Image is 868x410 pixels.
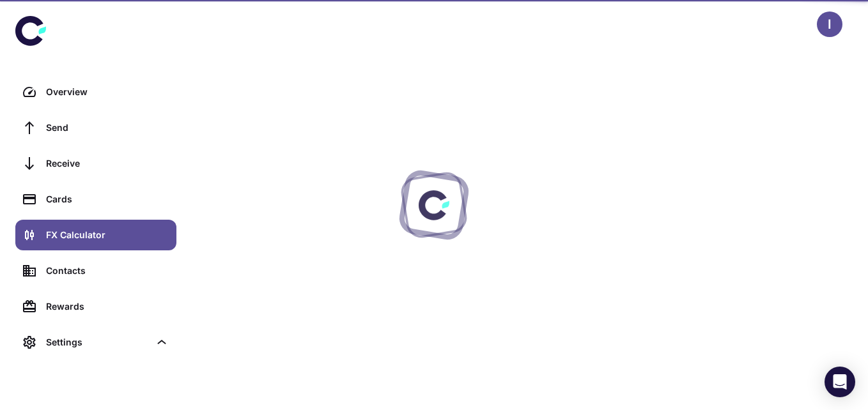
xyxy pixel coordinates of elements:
a: Rewards [15,291,176,322]
div: Settings [46,335,150,349]
a: Cards [15,184,176,215]
button: I [817,11,842,37]
div: Settings [15,327,176,358]
a: Send [15,112,176,143]
div: Receive [46,156,169,171]
div: Cards [46,192,169,206]
a: FX Calculator [15,220,176,250]
div: Overview [46,85,169,99]
a: Overview [15,77,176,107]
a: Receive [15,148,176,179]
div: Rewards [46,300,169,314]
div: Contacts [46,264,169,278]
div: FX Calculator [46,228,169,242]
a: Contacts [15,255,176,286]
div: Send [46,121,169,135]
div: Open Intercom Messenger [825,367,855,397]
